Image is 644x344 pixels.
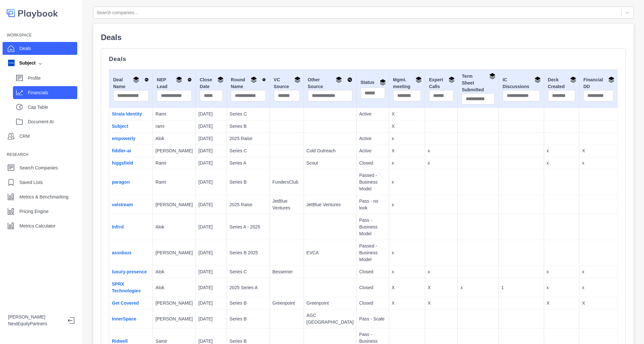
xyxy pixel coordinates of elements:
p: x [392,268,422,275]
p: Bessemer [273,268,301,275]
p: Metrics Calculator [19,223,56,229]
p: Series B [230,179,267,186]
p: x [428,147,455,154]
p: rami [156,123,193,130]
img: Group By [415,76,422,83]
p: Alok [156,268,193,275]
p: Search Companies [19,165,58,171]
p: Series A [230,160,267,167]
p: Deals [19,45,31,52]
img: Group By [448,76,455,83]
p: [DATE] [199,224,224,230]
p: [DATE] [199,111,224,117]
p: Passed - Business Model [359,243,386,263]
p: [PERSON_NAME] [156,316,193,322]
p: Pass - no look [359,198,386,211]
p: FundersClub [273,179,301,186]
img: company image [8,60,15,66]
p: x [392,249,422,256]
div: Expert Calls [429,76,454,90]
img: Group By [534,76,541,83]
p: x [392,160,422,167]
p: [DATE] [199,179,224,186]
p: Greenpoint [273,300,301,307]
img: Group By [133,76,139,83]
p: 2025 Raise [230,135,267,142]
a: luxury-presence [112,269,147,274]
div: Other Source [308,76,352,90]
img: Sort [145,76,149,83]
img: Group By [336,76,342,83]
img: Group By [176,76,182,83]
p: Rami [156,111,193,117]
img: Group By [294,76,301,83]
a: paragon [112,179,130,185]
a: valstream [112,202,133,207]
p: X [428,284,455,291]
p: x [547,160,577,167]
div: NEP Lead [157,76,192,90]
p: x [547,284,577,291]
p: Pass - Business Model [359,217,386,237]
p: EVCA [306,249,354,256]
p: [DATE] [199,123,224,130]
p: [PERSON_NAME] [156,300,193,307]
p: Pass - Scale [359,316,386,322]
p: x [582,160,615,167]
p: Series B 2025 [230,249,267,256]
p: Passed - Business Model [359,172,386,192]
p: Closed [359,284,386,291]
p: [DATE] [199,284,224,291]
p: Profile [28,75,77,82]
img: Sort [347,76,352,83]
p: 2025 Raise [230,201,267,208]
p: x [428,268,455,275]
p: X [582,147,615,154]
p: [DATE] [199,316,224,322]
p: x [547,147,577,154]
p: Deals [109,56,618,62]
p: Closed [359,160,386,167]
div: Mgmt. meeting [393,76,421,90]
p: X [392,123,422,130]
p: 1 [501,284,541,291]
p: Cold Outreach [306,147,354,154]
img: Group By [217,76,224,83]
a: fiddler-ai [112,148,131,153]
p: Pricing Engine [19,208,48,215]
p: [PERSON_NAME] [156,201,193,208]
p: Alok [156,224,193,230]
p: [DATE] [199,300,224,307]
a: SPRX Technologies [112,281,141,293]
img: Group By [489,73,496,79]
p: Alok [156,284,193,291]
p: Series A - 2025 [230,224,267,230]
img: Group By [608,76,615,83]
p: x [582,268,615,275]
p: [DATE] [199,201,224,208]
p: Saved Lists [19,179,43,186]
p: [DATE] [199,249,224,256]
p: JetBlue Ventures [306,201,354,208]
p: X [582,300,615,307]
p: Series C [230,268,267,275]
p: 2025 Series A [230,284,267,291]
p: x [460,284,496,291]
p: Deals [101,32,626,43]
p: Metrics & Benchmarking [19,194,69,200]
div: Status [360,79,385,87]
p: Cap Table [28,104,77,111]
div: Term Sheet Submitted [462,73,494,93]
p: X [547,300,577,307]
p: NextEquityPartners [8,320,63,327]
div: Round Name [231,76,266,90]
p: X [392,284,422,291]
p: X [428,300,455,307]
p: Series B [230,123,267,130]
a: Strata Identity [112,111,142,116]
p: [PERSON_NAME] [156,249,193,256]
a: Infrrd [112,224,124,229]
div: IC Discussions [503,76,540,90]
p: [DATE] [199,135,224,142]
a: assiduus [112,250,132,255]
